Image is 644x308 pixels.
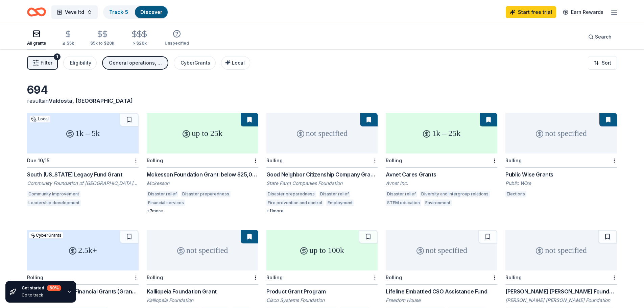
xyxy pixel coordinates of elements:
button: Search [583,30,617,44]
div: 694 [27,83,139,97]
button: Track· 5Discover [103,5,168,19]
div: 1k – 5k [27,113,139,153]
button: > $20k [130,27,148,49]
div: General operations, Training and capacity building, Projects & programming, Education, Other [109,59,163,67]
button: $5k to $20k [90,27,114,49]
div: not specified [147,230,258,270]
button: Eligibility [63,56,97,70]
div: Financial services [147,199,185,206]
div: Disaster relief [319,191,350,197]
div: Get started [22,285,61,291]
a: up to 25kRollingMckesson Foundation Grant: below $25,000MckessonDisaster reliefDisaster preparedn... [147,113,258,214]
div: STEM education [386,199,421,206]
div: 1k – 25k [386,113,497,153]
div: results [27,97,139,105]
div: Employment [326,199,354,206]
button: CyberGrants [174,56,216,70]
button: Unspecified [165,27,189,49]
div: Fire prevention and control [266,199,324,206]
div: Disaster relief [147,191,178,197]
div: 60 % [47,285,61,291]
button: Veve ltd [51,5,98,19]
div: Lifeline Embattled CSO Assistance Fund [386,287,497,295]
div: not specified [386,230,497,270]
div: Unspecified [165,41,189,46]
a: Start free trial [506,6,556,18]
div: Due 10/15 [27,158,49,163]
div: All grants [27,41,46,46]
div: Good Neighbor Citizenship Company Grants [266,170,378,179]
div: Rolling [27,275,43,280]
span: Filter [41,59,52,67]
div: Public Wise [505,180,617,187]
span: Local [232,60,245,66]
div: Rolling [266,275,283,280]
a: Track· 5 [109,9,128,15]
div: Mckesson Foundation Grant: below $25,000 [147,170,258,179]
div: Cisco Systems Foundation [266,297,378,304]
div: Rolling [386,158,402,163]
div: Go to track [22,292,61,298]
div: Public Wise Grants [505,170,617,179]
div: CyberGrants [29,232,63,238]
div: $5k to $20k [90,41,114,46]
div: Disaster preparedness [266,191,316,197]
button: Local [221,56,250,70]
div: Rolling [147,275,163,280]
a: not specifiedRollingGood Neighbor Citizenship Company GrantsState Farm Companies FoundationDisast... [266,113,378,214]
div: Community improvement [27,191,80,197]
div: Diversity and intergroup relations [420,191,490,197]
div: South [US_STATE] Legacy Fund Grant [27,170,139,179]
div: Rolling [266,158,283,163]
div: Avnet Inc. [386,180,497,187]
div: Local [30,116,50,122]
div: Eligibility [70,59,91,67]
div: Environment [424,199,452,206]
span: Search [595,33,612,41]
div: Community Foundation of [GEOGRAPHIC_DATA][US_STATE] [27,180,139,187]
span: in [44,97,133,104]
button: Sort [588,56,617,70]
div: + 7 more [147,208,258,214]
div: Elections [505,191,526,197]
div: Kalliopeia Foundation [147,297,258,304]
div: up to 25k [147,113,258,153]
button: Filter1 [27,56,58,70]
div: Rolling [147,158,163,163]
div: Kalliopeia Foundation Grant [147,287,258,295]
div: not specified [505,230,617,270]
div: Leadership development [27,199,81,206]
button: All grants [27,27,46,49]
div: 2.5k+ [27,230,139,270]
span: Veve ltd [65,8,84,16]
a: Discover [140,9,162,15]
a: not specifiedRollingPublic Wise GrantsPublic WiseElections [505,113,617,199]
div: Rolling [505,275,522,280]
div: Disaster preparedness [181,191,231,197]
div: not specified [505,113,617,153]
div: Freedom House [386,297,497,304]
div: + 11 more [266,208,378,214]
a: Earn Rewards [559,6,607,18]
div: [PERSON_NAME] [PERSON_NAME] Foundation [505,297,617,304]
div: Avnet Cares Grants [386,170,497,179]
div: Product Grant Program [266,287,378,295]
button: ≤ $5k [62,27,74,49]
a: 1k – 5kLocalDue 10/15South [US_STATE] Legacy Fund GrantCommunity Foundation of [GEOGRAPHIC_DATA][... [27,113,139,208]
div: Mckesson [147,180,258,187]
span: Valdosta, [GEOGRAPHIC_DATA] [49,97,133,104]
div: State Farm Companies Foundation [266,180,378,187]
span: Sort [602,59,611,67]
div: ≤ $5k [62,41,74,46]
div: [PERSON_NAME] [PERSON_NAME] Foundation Grant [505,287,617,295]
div: not specified [266,113,378,153]
div: up to 100k [266,230,378,270]
button: General operations, Training and capacity building, Projects & programming, Education, Other [102,56,168,70]
div: 1 [54,53,61,60]
div: > $20k [130,41,148,46]
div: CyberGrants [181,59,210,67]
a: 1k – 25kRollingAvnet Cares GrantsAvnet Inc.Disaster reliefDiversity and intergroup relationsSTEM ... [386,113,497,208]
div: Disaster relief [386,191,417,197]
a: Home [27,4,46,20]
div: Rolling [386,275,402,280]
